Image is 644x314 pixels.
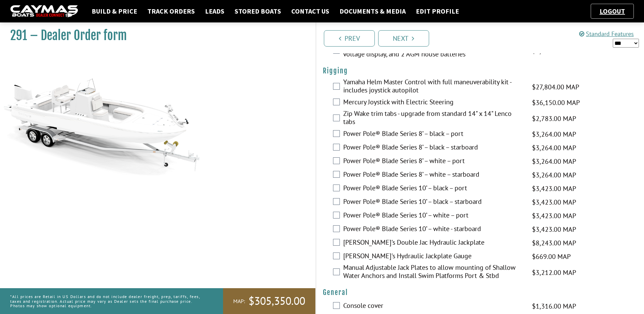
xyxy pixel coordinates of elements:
[532,301,576,311] span: $1,316.00 MAP
[324,30,375,47] a: Prev
[532,82,579,92] span: $27,804.00 MAP
[323,67,638,75] h4: Rigging
[336,7,409,16] a: Documents & Media
[532,184,576,194] span: $3,423.00 MAP
[532,98,580,108] span: $36,150.00 MAP
[532,224,576,234] span: $3,423.00 MAP
[10,291,208,311] p: *All prices are Retail in US Dollars and do not include dealer freight, prep, tariffs, fees, taxe...
[343,263,524,281] label: Manual Adjustable Jack Plates to allow mounting of Shallow Water Anchors and Install Swim Platfor...
[532,170,576,180] span: $3,264.00 MAP
[532,143,576,153] span: $3,264.00 MAP
[596,7,628,15] a: Logout
[343,157,524,167] label: Power Pole® Blade Series 8’ – white – port
[532,197,576,207] span: $3,423.00 MAP
[532,251,571,262] span: $669.00 MAP
[10,28,298,43] h1: 291 – Dealer Order form
[532,156,576,167] span: $3,264.00 MAP
[343,98,524,108] label: Mercury Joystick with Electric Steering
[288,7,333,16] a: Contact Us
[343,211,524,221] label: Power Pole® Blade Series 10’ – white – port
[532,211,576,221] span: $3,423.00 MAP
[532,238,576,248] span: $8,243.00 MAP
[202,7,228,16] a: Leads
[223,288,315,314] a: MAP:$305,350.00
[323,288,638,297] h4: General
[343,197,524,207] label: Power Pole® Blade Series 10’ – black – starboard
[343,252,524,262] label: [PERSON_NAME]'s Hydraulic Jackplate Gauge
[343,238,524,248] label: [PERSON_NAME]'s Double Jac Hydraulic Jackplate
[412,7,462,16] a: Edit Profile
[249,294,305,308] span: $305,350.00
[343,184,524,194] label: Power Pole® Blade Series 10’ – black – port
[378,30,429,47] a: Next
[343,78,524,96] label: Yamaha Helm Master Control with full maneuverability kit - includes joystick autopilot
[532,114,576,124] span: $2,783.00 MAP
[343,129,524,139] label: Power Pole® Blade Series 8’ – black – port
[343,170,524,180] label: Power Pole® Blade Series 8’ – white – starboard
[343,225,524,234] label: Power Pole® Blade Series 10’ – white - starboard
[343,301,524,311] label: Console cover
[343,109,524,127] label: Zip Wake trim tabs - upgrade from standard 14" x 14" Lenco tabs
[233,298,245,305] span: MAP:
[343,143,524,153] label: Power Pole® Blade Series 8’ – black – starboard
[144,7,198,16] a: Track Orders
[579,30,634,38] a: Standard Features
[532,129,576,139] span: $3,264.00 MAP
[10,5,78,18] img: caymas-dealer-connect-2ed40d3bc7270c1d8d7ffb4b79bf05adc795679939227970def78ec6f6c03838.gif
[88,7,141,16] a: Build & Price
[231,7,284,16] a: Stored Boats
[532,267,576,278] span: $3,212.00 MAP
